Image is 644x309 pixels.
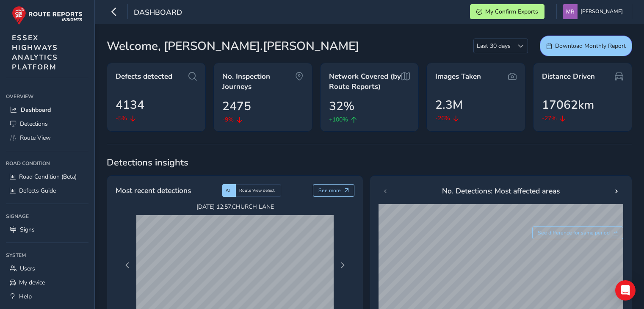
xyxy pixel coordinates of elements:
span: Route View defect [239,188,275,193]
button: [PERSON_NAME] [563,4,626,19]
div: AI [222,184,236,197]
span: 2.3M [435,96,463,114]
span: Road Condition (Beta) [19,173,77,181]
a: Dashboard [6,103,88,117]
div: Road Condition [6,157,88,170]
span: See more [318,187,341,194]
img: rr logo [12,6,83,25]
span: Dashboard [21,106,51,114]
span: Signs [20,226,35,234]
span: -27% [542,114,557,123]
button: See more [313,184,355,197]
span: My device [19,279,45,287]
div: System [6,249,88,262]
div: Route View defect [236,184,281,197]
span: No. Inspection Journeys [222,72,295,91]
button: Next Page [337,259,348,271]
span: -5% [116,114,127,123]
a: Help [6,290,88,303]
span: 4134 [116,96,144,114]
span: No. Detections: Most affected areas [442,185,560,196]
button: My Confirm Exports [470,4,544,19]
span: 32% [329,97,354,115]
span: [DATE] 12:57 , CHURCH LANE [136,203,334,211]
span: Defects Guide [19,187,56,195]
a: Route View [6,131,88,145]
a: Defects Guide [6,184,88,198]
span: Download Monthly Report [555,42,626,50]
a: Road Condition (Beta) [6,170,88,184]
span: Dashboard [134,7,182,19]
span: Defects detected [116,72,172,82]
span: Users [20,265,35,273]
span: [PERSON_NAME] [580,4,623,19]
span: Images Taken [435,72,481,82]
span: My Confirm Exports [485,8,538,16]
span: +100% [329,115,348,124]
span: Last 30 days [474,39,514,53]
a: Detections [6,117,88,131]
button: Download Monthly Report [540,36,632,56]
div: Signage [6,210,88,223]
a: Users [6,262,88,276]
span: Network Covered (by Route Reports) [329,72,402,91]
img: diamond-layout [563,4,578,19]
span: Distance Driven [542,72,595,82]
span: -26% [435,114,450,123]
button: Previous Page [122,259,133,271]
span: 17062km [542,96,594,114]
span: AI [226,188,230,193]
span: -9% [222,115,234,124]
span: Most recent detections [116,185,191,196]
a: My device [6,276,88,290]
span: Detections [20,120,48,128]
span: Help [19,292,32,301]
button: See difference for same period [532,226,624,239]
span: Detections insights [107,156,632,169]
div: Overview [6,90,88,103]
div: Open Intercom Messenger [615,280,636,301]
span: Route View [20,134,51,142]
span: See difference for same period [538,229,610,236]
span: 2475 [222,97,251,115]
span: Welcome, [PERSON_NAME].[PERSON_NAME] [107,37,359,55]
span: ESSEX HIGHWAYS ANALYTICS PLATFORM [12,33,58,72]
a: Signs [6,223,88,237]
